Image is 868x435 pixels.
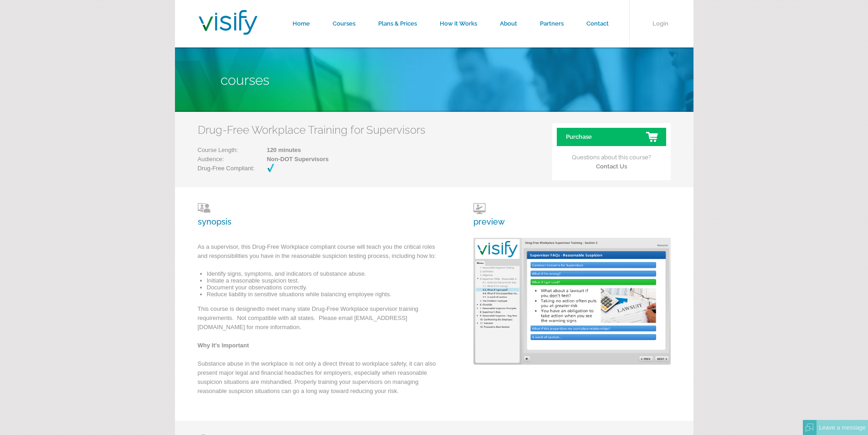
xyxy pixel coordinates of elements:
[198,359,444,400] p: Substance abuse in the workplace is not only a direct threat to workplace safety, it can also pre...
[199,24,257,37] a: Visify Training
[198,305,419,330] span: to meet many state Drug-Free Workplace supervisor training requirements. Not compatible with all ...
[198,304,444,336] p: This course is designed
[238,155,329,164] span: Non-DOT Supervisors
[199,10,257,35] img: Visify Training
[221,72,269,88] span: Courses
[557,128,666,146] a: Purchase
[596,163,627,170] a: Contact Us
[198,146,329,155] p: Course Length:
[207,277,444,284] li: Initiate a reasonable suspicion test.
[238,146,329,155] span: 120 minutes
[473,238,671,365] img: Visify_DFWPS_Screenshot.png
[207,270,444,277] li: Identify signs, symptoms, and indicators of substance abuse.
[207,291,444,298] li: Reduce liability in sensitive situations while balancing employee rights.
[198,155,329,164] p: Audience:
[198,242,444,265] p: As a supervisor, this Drug-Free Workplace compliant course will teach you the critical roles and ...
[817,420,868,435] div: Leave a message
[806,424,814,432] img: Offline
[198,203,444,226] h3: synopsis
[207,284,444,291] li: Document your observations correctly.
[557,146,666,171] p: Questions about this course?
[473,203,505,226] h3: preview
[198,164,284,173] p: Drug-Free Compliant:
[198,123,426,136] h2: Drug-Free Workplace Training for Supervisors
[198,342,249,349] strong: Why It's Important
